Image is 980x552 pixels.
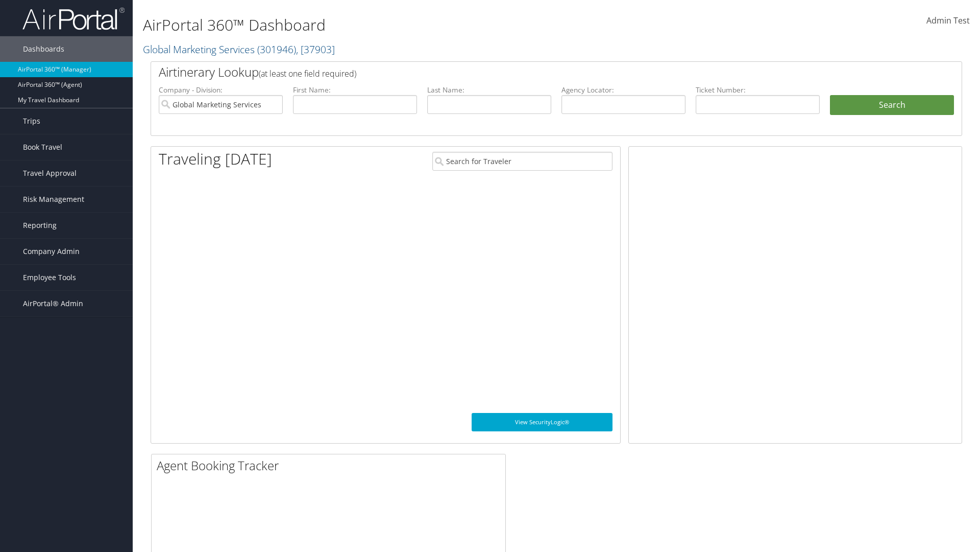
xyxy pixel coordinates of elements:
[23,291,83,316] span: AirPortal® Admin
[23,187,84,212] span: Risk Management
[293,85,417,95] label: First Name:
[23,265,76,290] span: Employee Tools
[23,160,77,186] span: Travel Approval
[830,95,954,116] button: Search
[472,413,612,431] a: View SecurityLogic®
[143,42,335,56] a: Global Marketing Services
[22,7,125,31] img: airportal-logo.png
[296,42,335,56] span: , [ 37903 ]
[23,213,57,238] span: Reporting
[427,85,551,95] label: Last Name:
[159,148,272,170] h1: Traveling [DATE]
[23,36,64,62] span: Dashboards
[159,63,887,81] h2: Airtinerary Lookup
[159,85,283,95] label: Company - Division:
[432,152,612,171] input: Search for Traveler
[561,85,685,95] label: Agency Locator:
[157,457,505,474] h2: Agent Booking Tracker
[257,42,296,56] span: ( 301946 )
[23,108,40,134] span: Trips
[259,68,356,79] span: (at least one field required)
[23,134,62,160] span: Book Travel
[926,15,970,26] span: Admin Test
[143,14,694,36] h1: AirPortal 360™ Dashboard
[926,5,970,37] a: Admin Test
[23,239,80,264] span: Company Admin
[696,85,820,95] label: Ticket Number:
